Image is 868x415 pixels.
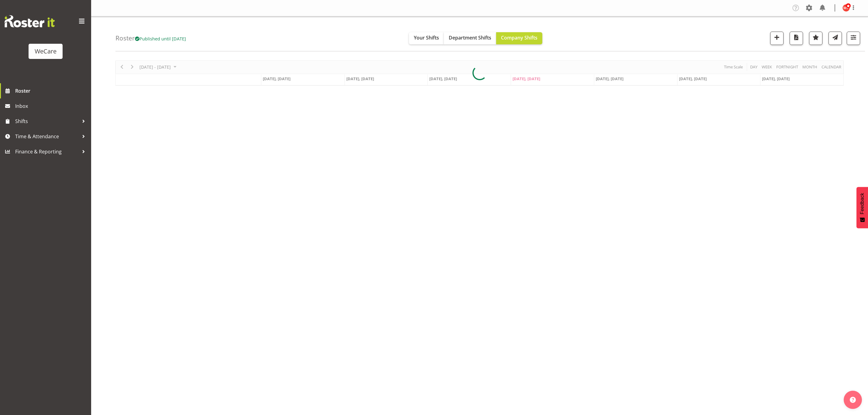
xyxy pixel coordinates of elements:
img: help-xxl-2.png [850,397,856,403]
button: Highlight an important date within the roster. [809,32,822,45]
button: Department Shifts [444,32,496,44]
span: Published until [DATE] [135,36,186,42]
button: Add a new shift [770,32,784,45]
span: Inbox [15,101,88,111]
img: Rosterit website logo [5,15,55,27]
button: Feedback - Show survey [856,187,868,228]
div: WeCare [35,47,57,56]
button: Company Shifts [496,32,542,44]
span: Department Shifts [449,34,491,41]
img: michelle-thomas11470.jpg [842,4,850,12]
button: Filter Shifts [847,32,860,45]
span: Time & Attendance [15,132,79,141]
span: Your Shifts [414,34,439,41]
h4: Roster [115,35,186,42]
span: Roster [15,86,88,95]
span: Company Shifts [501,34,537,41]
span: Finance & Reporting [15,147,79,156]
button: Download a PDF of the roster according to the set date range. [790,32,803,45]
span: Feedback [859,193,865,214]
button: Send a list of all shifts for the selected filtered period to all rostered employees. [829,32,842,45]
span: Shifts [15,117,79,126]
button: Your Shifts [409,32,444,44]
